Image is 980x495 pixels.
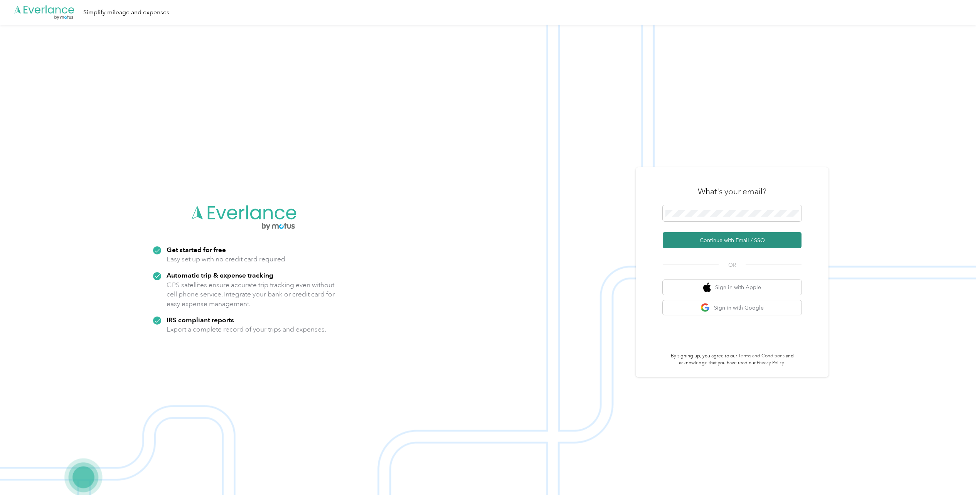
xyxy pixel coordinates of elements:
[757,360,784,366] a: Privacy Policy
[167,254,285,264] p: Easy set up with no credit card required
[663,280,802,295] button: apple logoSign in with Apple
[698,186,766,197] h3: What's your email?
[738,353,785,359] a: Terms and Conditions
[663,300,802,315] button: google logoSign in with Google
[167,325,326,334] p: Export a complete record of your trips and expenses.
[83,8,169,17] div: Simplify mileage and expenses
[700,303,710,313] img: google logo
[719,261,746,269] span: OR
[663,353,802,366] p: By signing up, you agree to our and acknowledge that you have read our .
[663,232,802,248] button: Continue with Email / SSO
[167,246,226,254] strong: Get started for free
[167,271,273,279] strong: Automatic trip & expense tracking
[167,316,234,324] strong: IRS compliant reports
[703,283,711,292] img: apple logo
[167,280,335,309] p: GPS satellites ensure accurate trip tracking even without cell phone service. Integrate your bank...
